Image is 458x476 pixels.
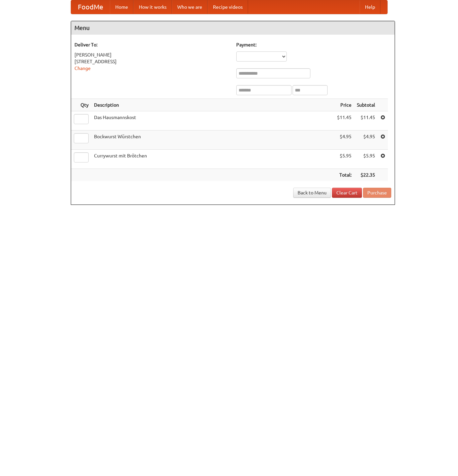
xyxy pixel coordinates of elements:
[74,41,230,48] h5: Deliver To:
[354,99,378,111] th: Subtotal
[71,0,110,14] a: FoodMe
[293,188,331,198] a: Back to Menu
[172,0,208,14] a: Who we are
[74,58,230,65] div: [STREET_ADDRESS]
[91,150,334,169] td: Currywurst mit Brötchen
[334,111,354,131] td: $11.45
[91,131,334,150] td: Bockwurst Würstchen
[334,99,354,111] th: Price
[354,131,378,150] td: $4.95
[334,150,354,169] td: $5.95
[71,99,91,111] th: Qty
[363,188,391,198] button: Purchase
[110,0,133,14] a: Home
[354,111,378,131] td: $11.45
[360,0,380,14] a: Help
[208,0,248,14] a: Recipe videos
[71,21,395,35] h4: Menu
[334,131,354,150] td: $4.95
[91,111,334,131] td: Das Hausmannskost
[236,41,391,48] h5: Payment:
[354,150,378,169] td: $5.95
[332,188,362,198] a: Clear Cart
[74,51,230,58] div: [PERSON_NAME]
[133,0,172,14] a: How it works
[354,169,378,181] th: $22.35
[334,169,354,181] th: Total:
[91,99,334,111] th: Description
[74,66,91,71] a: Change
